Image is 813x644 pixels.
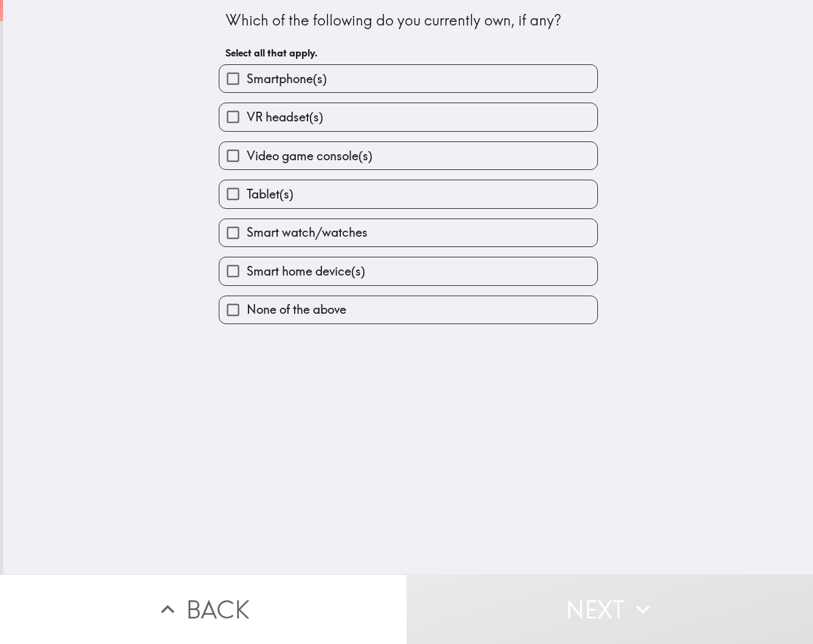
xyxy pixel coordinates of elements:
span: Tablet(s) [247,186,293,203]
button: VR headset(s) [219,103,597,130]
span: Video game console(s) [247,147,372,164]
button: Next [406,574,813,644]
h6: Select all that apply. [225,46,591,59]
span: Smart watch/watches [247,224,368,241]
div: Which of the following do you currently own, if any? [225,10,591,31]
button: Tablet(s) [219,180,597,208]
button: Video game console(s) [219,142,597,169]
span: Smartphone(s) [247,70,327,87]
span: None of the above [247,301,346,318]
button: Smart home device(s) [219,257,597,285]
button: None of the above [219,296,597,324]
span: VR headset(s) [247,109,323,126]
span: Smart home device(s) [247,263,365,280]
button: Smartphone(s) [219,65,597,92]
button: Smart watch/watches [219,219,597,246]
